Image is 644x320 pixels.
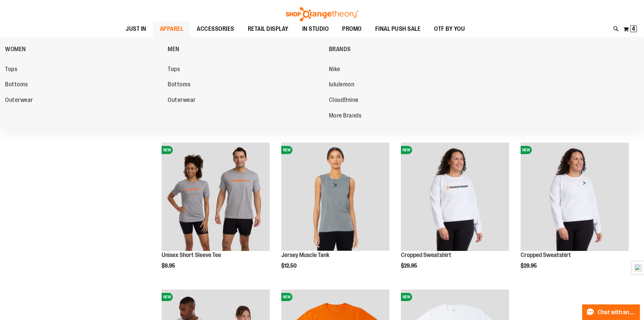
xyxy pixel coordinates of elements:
span: NEW [281,293,292,301]
span: Tops [168,66,180,74]
span: JUST IN [126,21,146,37]
a: Unisex Short Sleeve Tee [162,252,221,258]
a: Unisex Short Sleeve TeeNEW [162,143,270,252]
span: $12.50 [281,263,297,269]
span: $29.95 [401,263,418,269]
span: Chat with an Expert [598,309,636,316]
span: RETAIL DISPLAY [248,21,289,37]
img: Front facing view of Cropped Sweatshirt [521,143,629,251]
span: NEW [401,146,412,154]
a: Cropped Sweatshirt [521,252,571,258]
a: Cropped Sweatshirt [401,252,451,258]
a: Front of 2024 Q3 Balanced Basic Womens Cropped SweatshirtNEW [401,143,509,252]
span: PROMO [342,21,362,37]
span: NEW [281,146,292,154]
span: Bottoms [168,81,191,89]
span: BRANDS [329,46,351,54]
span: Bottoms [5,81,28,89]
img: Jersey Muscle Tank [281,143,389,251]
div: product [517,139,632,286]
div: product [158,139,273,286]
span: IN STUDIO [302,21,329,37]
button: Chat with an Expert [582,304,640,320]
span: Outerwear [168,97,196,105]
span: Cloud9nine [329,97,359,105]
span: NEW [162,293,173,301]
div: product [398,139,512,286]
span: Nike [329,66,340,74]
img: Unisex Short Sleeve Tee [162,143,270,251]
img: Front of 2024 Q3 Balanced Basic Womens Cropped Sweatshirt [401,143,509,251]
div: product [278,139,393,286]
img: Shop Orangetheory [285,7,359,21]
a: Jersey Muscle TankNEW [281,143,389,252]
span: FINAL PUSH SALE [375,21,421,37]
span: NEW [521,146,532,154]
span: ACCESSORIES [197,21,234,37]
span: $9.95 [162,263,176,269]
a: Jersey Muscle Tank [281,252,329,258]
span: OTF BY YOU [434,21,465,37]
span: NEW [401,293,412,301]
span: APPAREL [160,21,184,37]
span: MEN [168,46,180,54]
span: lululemon [329,81,355,89]
span: Tops [5,66,17,74]
a: Front facing view of Cropped SweatshirtNEW [521,143,629,252]
span: WOMEN [5,46,26,54]
span: $29.95 [521,263,538,269]
span: NEW [162,146,173,154]
span: 4 [632,25,635,32]
span: Outerwear [5,97,33,105]
span: More Brands [329,112,362,121]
